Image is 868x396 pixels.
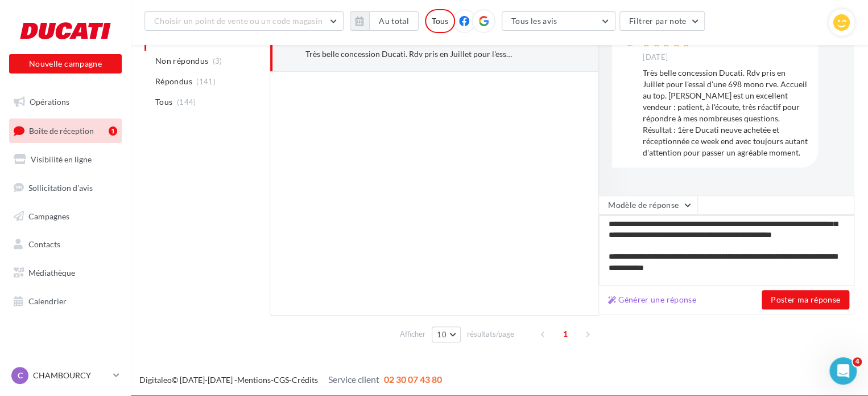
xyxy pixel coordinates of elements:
[155,96,172,108] span: Tous
[598,195,697,215] button: Modèle de réponse
[33,370,109,381] p: CHAMBOURCY
[7,205,124,228] a: Campagnes
[425,9,455,33] div: Tous
[144,11,344,31] button: Choisir un point de vente ou un code magasin
[29,125,94,135] span: Boîte de réception
[619,11,705,31] button: Filtrer par note
[28,211,69,221] span: Campagnes
[7,176,124,200] a: Sollicitation d'avis
[369,11,419,31] button: Au total
[762,290,849,309] button: Poster ma réponse
[155,76,192,87] span: Répondus
[7,119,124,143] a: Boîte de réception1
[274,375,289,385] a: CGS
[28,239,60,249] span: Contacts
[643,52,668,63] span: [DATE]
[139,375,172,385] a: Digitaleo
[511,16,557,26] span: Tous les avis
[18,370,23,381] span: C
[292,375,318,385] a: Crédits
[604,293,701,307] button: Générer une réponse
[350,11,419,31] button: Au total
[237,375,271,385] a: Mentions
[28,183,93,193] span: Sollicitation d'avis
[437,330,447,339] span: 10
[400,329,425,340] span: Afficher
[213,56,222,66] span: (3)
[502,11,615,31] button: Tous les avis
[328,374,379,385] span: Service client
[155,55,208,67] span: Non répondus
[829,357,857,385] iframe: Intercom live chat
[853,357,862,366] span: 4
[7,289,124,313] a: Calendrier
[31,154,92,164] span: Visibilité en ligne
[30,97,69,107] span: Opérations
[384,374,442,385] span: 02 30 07 43 80
[109,126,117,136] div: 1
[154,16,323,26] span: Choisir un point de vente ou un code magasin
[177,97,196,107] span: (144)
[28,268,75,277] span: Médiathèque
[643,67,809,158] div: Très belle concession Ducati. Rdv pris en Juillet pour l'essai d'une 698 mono rve. Accueil au top...
[28,296,67,306] span: Calendrier
[139,375,442,385] span: © [DATE]-[DATE] - - -
[7,90,124,114] a: Opérations
[7,232,124,256] a: Contacts
[432,326,461,342] button: 10
[196,77,216,86] span: (141)
[305,48,514,60] div: Très belle concession Ducati. Rdv pris en Juillet pour l'essai d'une 698 mono rve. Accueil au top...
[7,261,124,285] a: Médiathèque
[467,329,514,340] span: résultats/page
[556,325,574,343] span: 1
[7,148,124,172] a: Visibilité en ligne
[9,54,122,74] button: Nouvelle campagne
[9,365,122,386] a: C CHAMBOURCY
